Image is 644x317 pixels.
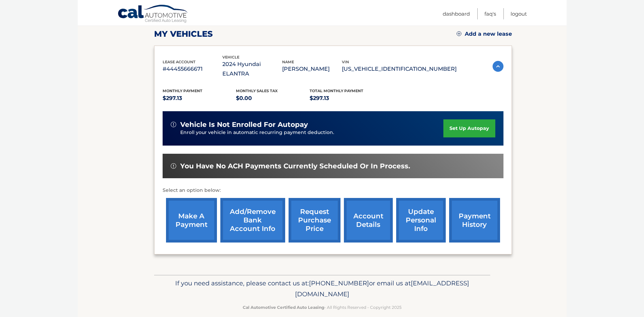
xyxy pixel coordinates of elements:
[457,31,461,36] img: add.svg
[163,60,196,64] span: lease account
[236,88,278,93] span: Monthly sales Tax
[493,61,503,72] img: accordion-active.svg
[309,279,369,287] span: [PHONE_NUMBER]
[171,122,176,127] img: alert-white.svg
[443,8,470,19] a: Dashboard
[310,88,363,93] span: Total Monthly Payment
[342,60,349,64] span: vin
[282,64,342,74] p: [PERSON_NAME]
[289,198,341,243] a: request purchase price
[159,278,486,300] p: If you need assistance, please contact us at: or email us at
[222,55,239,60] span: vehicle
[180,129,444,136] p: Enroll your vehicle in automatic recurring payment deduction.
[295,279,469,298] span: [EMAIL_ADDRESS][DOMAIN_NAME]
[310,94,383,103] p: $297.13
[243,305,324,310] strong: Cal Automotive Certified Auto Leasing
[163,88,202,93] span: Monthly Payment
[396,198,446,243] a: update personal info
[344,198,393,243] a: account details
[154,29,213,39] h2: my vehicles
[117,4,189,24] a: Cal Automotive
[159,304,486,311] p: - All Rights Reserved - Copyright 2025
[180,120,308,129] span: vehicle is not enrolled for autopay
[166,198,217,243] a: make a payment
[449,198,500,243] a: payment history
[222,60,282,79] p: 2024 Hyundai ELANTRA
[282,60,294,64] span: name
[163,94,236,103] p: $297.13
[511,8,527,19] a: Logout
[457,31,512,37] a: Add a new lease
[484,8,496,19] a: FAQ's
[171,163,176,169] img: alert-white.svg
[163,64,222,74] p: #44455666671
[220,198,285,243] a: Add/Remove bank account info
[342,64,457,74] p: [US_VEHICLE_IDENTIFICATION_NUMBER]
[180,162,410,170] span: You have no ACH payments currently scheduled or in process.
[236,94,310,103] p: $0.00
[163,186,503,195] p: Select an option below:
[443,119,495,137] a: set up autopay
